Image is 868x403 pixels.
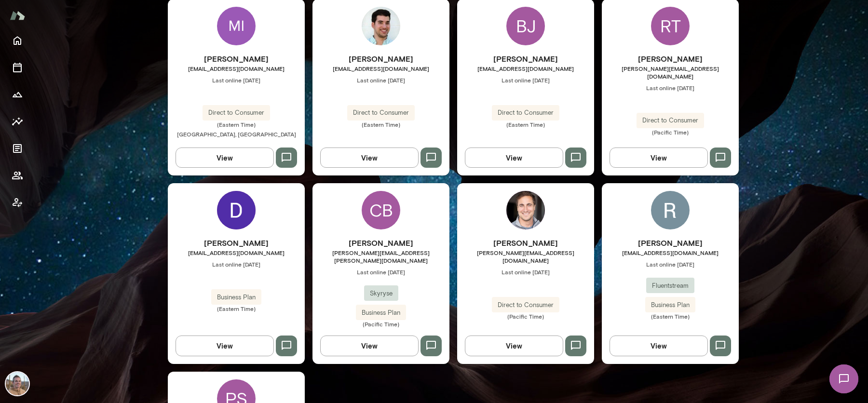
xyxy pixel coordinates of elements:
[602,237,739,249] h6: [PERSON_NAME]
[457,249,594,264] span: [PERSON_NAME][EMAIL_ADDRESS][DOMAIN_NAME]
[312,65,449,72] span: [EMAIL_ADDRESS][DOMAIN_NAME]
[651,7,690,45] div: RT
[217,191,256,229] img: Diego Baugh
[8,139,27,158] button: Documents
[10,6,25,25] img: Mento
[176,148,274,168] button: View
[506,7,545,45] div: BJ
[465,336,563,356] button: View
[168,305,305,312] span: (Eastern Time)
[177,131,296,137] span: [GEOGRAPHIC_DATA], [GEOGRAPHIC_DATA]
[312,268,449,276] span: Last online [DATE]
[602,84,739,92] span: Last online [DATE]
[465,148,563,168] button: View
[312,237,449,249] h6: [PERSON_NAME]
[457,121,594,128] span: (Eastern Time)
[364,289,398,298] span: Skyryse
[457,237,594,249] h6: [PERSON_NAME]
[506,191,545,229] img: Taylor Umphreys
[312,76,449,84] span: Last online [DATE]
[203,108,270,118] span: Direct to Consumer
[651,191,690,229] img: Rob Katzer
[492,108,559,118] span: Direct to Consumer
[168,65,305,72] span: [EMAIL_ADDRESS][DOMAIN_NAME]
[8,112,27,131] button: Insights
[602,260,739,268] span: Last online [DATE]
[8,31,27,50] button: Home
[320,336,419,356] button: View
[457,312,594,320] span: (Pacific Time)
[356,308,406,318] span: Business Plan
[8,166,27,185] button: Members
[602,312,739,320] span: (Eastern Time)
[168,260,305,268] span: Last online [DATE]
[610,148,708,168] button: View
[312,320,449,328] span: (Pacific Time)
[6,372,29,395] img: Adam Griffin
[610,336,708,356] button: View
[492,300,559,310] span: Direct to Consumer
[312,121,449,128] span: (Eastern Time)
[8,193,27,212] button: Client app
[602,65,739,80] span: [PERSON_NAME][EMAIL_ADDRESS][DOMAIN_NAME]
[362,191,400,229] div: CB
[8,58,27,77] button: Sessions
[362,7,400,45] img: Alex Litoff
[168,249,305,256] span: [EMAIL_ADDRESS][DOMAIN_NAME]
[602,249,739,256] span: [EMAIL_ADDRESS][DOMAIN_NAME]
[645,300,695,310] span: Business Plan
[168,237,305,249] h6: [PERSON_NAME]
[602,128,739,136] span: (Pacific Time)
[602,53,739,65] h6: [PERSON_NAME]
[457,53,594,65] h6: [PERSON_NAME]
[8,85,27,104] button: Growth Plan
[312,249,449,264] span: [PERSON_NAME][EMAIL_ADDRESS][PERSON_NAME][DOMAIN_NAME]
[217,7,256,45] img: Michael Hoeschele
[168,76,305,84] span: Last online [DATE]
[320,148,419,168] button: View
[646,281,694,291] span: Fluentstream
[457,65,594,72] span: [EMAIL_ADDRESS][DOMAIN_NAME]
[457,268,594,276] span: Last online [DATE]
[312,53,449,65] h6: [PERSON_NAME]
[176,336,274,356] button: View
[211,293,261,302] span: Business Plan
[457,76,594,84] span: Last online [DATE]
[168,53,305,65] h6: [PERSON_NAME]
[168,121,305,128] span: (Eastern Time)
[637,116,704,125] span: Direct to Consumer
[347,108,415,118] span: Direct to Consumer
